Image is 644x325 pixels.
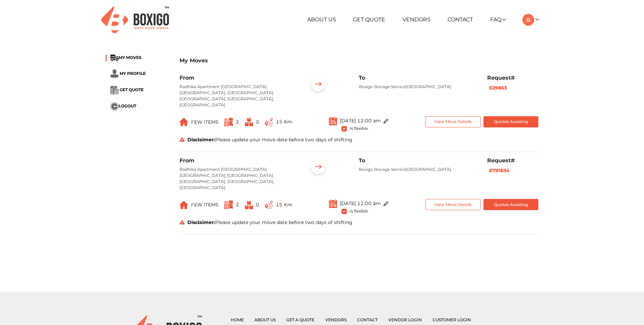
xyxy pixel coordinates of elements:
[110,86,119,94] img: ...
[489,167,510,174] b: E791834
[308,75,329,96] img: ...
[174,219,544,226] div: Please update your move date before two days of shifting
[388,317,422,322] a: Vendor Login
[110,87,144,92] a: ... GET QUOTE
[236,119,239,125] span: 2
[187,219,215,225] strong: Disclaimer:
[119,103,136,108] span: LOGOUT
[383,119,389,124] img: ...
[180,166,297,191] p: Radhika Apartment [GEOGRAPHIC_DATA], [GEOGRAPHIC_DATA], [GEOGRAPHIC_DATA], [GEOGRAPHIC_DATA], [GE...
[425,199,481,210] button: View Move Details
[120,87,144,92] span: GET QUOTE
[101,6,169,33] img: Boxigo
[191,202,219,208] span: FEW ITEMS
[180,157,297,164] h6: From
[487,84,509,92] button: E29863
[265,201,273,209] img: ...
[231,317,244,322] a: Home
[110,69,119,78] img: ...
[487,157,539,164] h6: Request#
[329,199,337,208] img: ...
[383,201,389,206] img: ...
[350,125,368,131] span: Is flexible
[325,317,347,322] a: Vendors
[180,57,539,64] h3: My Moves
[180,75,297,81] h6: From
[276,119,292,125] span: 15 Km
[357,317,378,322] a: Contact
[340,118,381,124] span: [DATE] 12:00 am
[489,85,507,91] b: E29863
[180,118,188,126] img: ...
[110,102,119,110] img: ...
[329,116,337,125] img: ...
[110,102,136,110] button: ...LOGOUT
[487,167,512,175] button: E791834
[359,84,477,90] p: Boxigo Storage Service[GEOGRAPHIC_DATA]
[256,202,259,208] span: 0
[224,118,233,126] img: ...
[187,137,215,143] strong: Disclaimer:
[353,16,385,23] a: Get Quote
[245,201,253,209] img: ...
[245,118,253,126] img: ...
[359,157,477,164] h6: To
[110,55,142,60] a: ...MY MOVES
[174,136,544,143] div: Please update your move date before two days of shifting
[350,207,368,214] span: Is flexible
[110,55,119,61] img: ...
[433,317,471,322] a: Customer Login
[254,317,276,322] a: About Us
[276,202,292,208] span: 15 Km
[180,84,297,108] p: Radhika Apartment [GEOGRAPHIC_DATA], [GEOGRAPHIC_DATA], [GEOGRAPHIC_DATA], [GEOGRAPHIC_DATA], [GE...
[483,199,539,210] button: Quotes Awaiting
[191,119,219,125] span: FEW ITEMS
[340,200,381,206] span: [DATE] 12:00 am
[110,70,146,76] a: ... MY PROFILE
[308,157,329,178] img: ...
[448,16,473,23] a: Contact
[119,55,142,60] span: MY MOVES
[265,118,273,126] img: ...
[236,201,239,207] span: 2
[359,166,477,172] p: Boxigo Storage Service[GEOGRAPHIC_DATA]
[490,16,505,23] a: FAQ
[425,116,481,127] button: View Move Details
[224,200,233,209] img: ...
[402,16,431,23] a: Vendors
[483,116,539,127] button: Quotes Awaiting
[307,16,336,23] a: About Us
[286,317,314,322] a: Get a Quote
[256,119,259,125] span: 0
[359,75,477,81] h6: To
[120,70,146,76] span: MY PROFILE
[487,75,539,81] h6: Request#
[180,201,188,209] img: ...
